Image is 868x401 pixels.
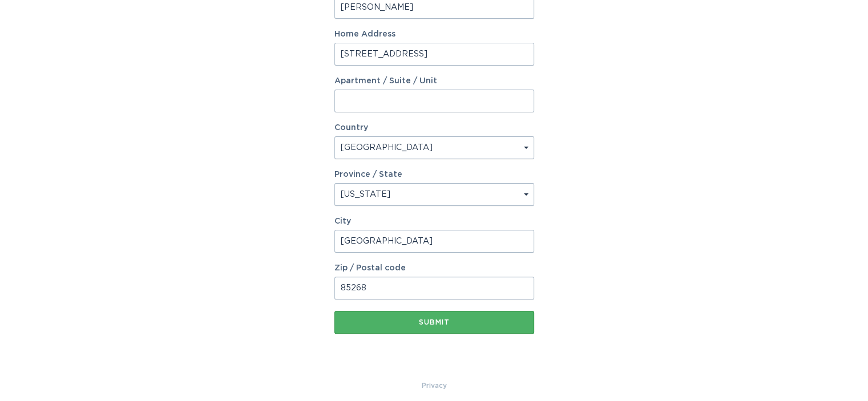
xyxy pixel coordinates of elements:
label: Home Address [334,30,534,38]
button: Submit [334,311,534,334]
label: Country [334,124,368,132]
label: City [334,217,534,225]
label: Province / State [334,171,402,179]
a: Privacy Policy & Terms of Use [422,379,447,392]
label: Zip / Postal code [334,264,534,272]
div: Submit [340,319,528,326]
label: Apartment / Suite / Unit [334,77,534,85]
